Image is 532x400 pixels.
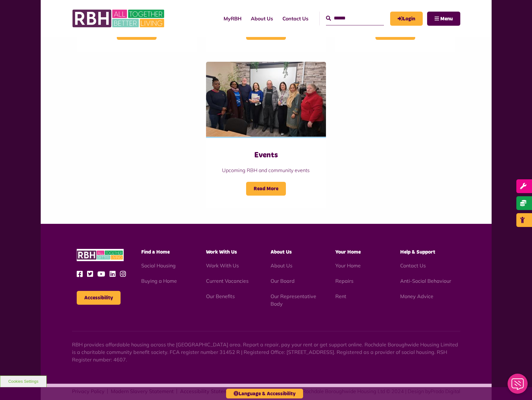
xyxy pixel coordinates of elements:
[246,182,286,196] span: Read More
[271,293,316,307] a: Our Representative Body
[77,291,121,305] button: Accessibility
[400,262,426,269] a: Contact Us
[400,278,451,284] a: Anti-Social Behaviour
[77,249,124,261] img: RBH
[278,10,313,27] a: Contact Us
[326,12,384,25] input: Search
[219,10,246,27] a: MyRBH
[504,372,532,400] iframe: Netcall Web Assistant for live chat
[206,262,239,269] a: Work With Us
[271,250,292,255] span: About Us
[335,278,354,284] a: Repairs
[440,16,453,21] span: Menu
[72,6,166,31] img: RBH
[206,62,326,137] img: Group photo of customers and colleagues at Spotland Community Centre
[141,278,177,284] a: Buying a Home
[335,293,346,299] a: Rent
[226,389,303,398] button: Language & Accessibility
[400,250,435,255] span: Help & Support
[141,250,170,255] span: Find a Home
[335,262,361,269] a: Your Home
[72,341,460,363] p: RBH provides affordable housing across the [GEOGRAPHIC_DATA] area. Report a repair, pay your rent...
[141,262,176,269] a: Social Housing - open in a new tab
[271,278,295,284] a: Our Board
[390,12,423,26] a: MyRBH
[219,166,313,174] p: Upcoming RBH and community events
[335,250,361,255] span: Your Home
[206,62,326,208] a: Events Upcoming RBH and community events Read More
[246,10,278,27] a: About Us
[219,150,313,160] h3: Events
[206,278,249,284] a: Current Vacancies
[427,12,460,26] button: Navigation
[271,262,292,269] a: About Us
[206,250,237,255] span: Work With Us
[206,293,235,299] a: Our Benefits
[400,293,433,299] a: Money Advice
